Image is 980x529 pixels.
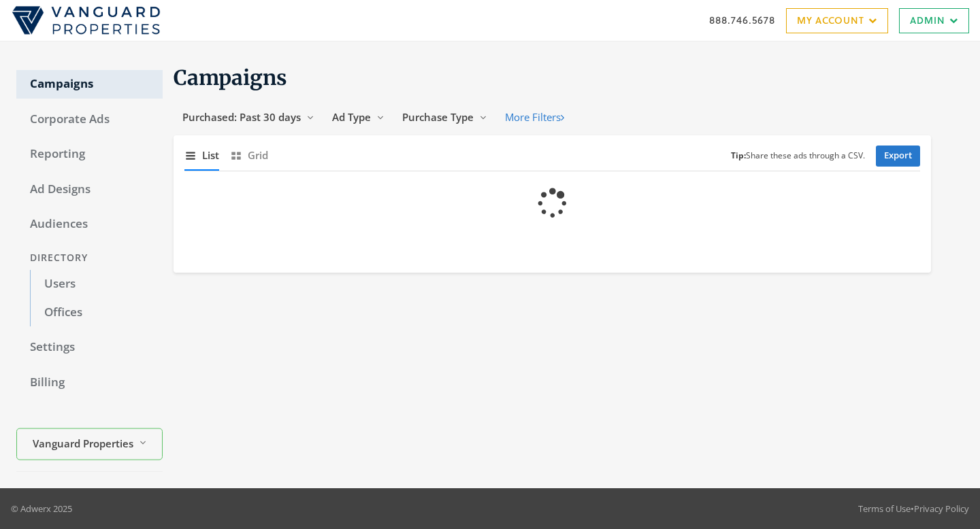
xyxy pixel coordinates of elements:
[182,110,301,124] span: Purchased: Past 30 days
[731,150,746,161] b: Tip:
[30,298,163,327] a: Offices
[248,148,268,163] span: Grid
[33,435,133,451] span: Vanguard Properties
[16,105,163,134] a: Corporate Ads
[16,175,163,204] a: Ad Designs
[30,270,163,298] a: Users
[202,148,219,163] span: List
[16,333,163,362] a: Settings
[11,5,161,35] img: Adwerx
[332,110,371,124] span: Ad Type
[16,245,163,271] div: Directory
[16,369,163,397] a: Billing
[323,105,393,130] button: Ad Type
[184,141,219,170] button: List
[16,210,163,239] a: Audiences
[16,140,163,169] a: Reporting
[174,65,287,90] span: Campaigns
[858,502,911,515] a: Terms of Use
[786,8,888,33] a: My Account
[858,502,969,515] div: •
[914,502,969,515] a: Privacy Policy
[230,141,268,170] button: Grid
[174,105,323,130] button: Purchased: Past 30 days
[16,70,163,99] a: Campaigns
[731,150,865,163] small: Share these ads through a CSV.
[393,105,496,130] button: Purchase Type
[899,8,969,33] a: Admin
[402,110,474,124] span: Purchase Type
[496,105,573,130] button: More Filters
[709,13,775,27] a: 888.746.5678
[11,502,72,515] p: © Adwerx 2025
[876,146,920,167] a: Export
[16,428,163,460] button: Vanguard Properties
